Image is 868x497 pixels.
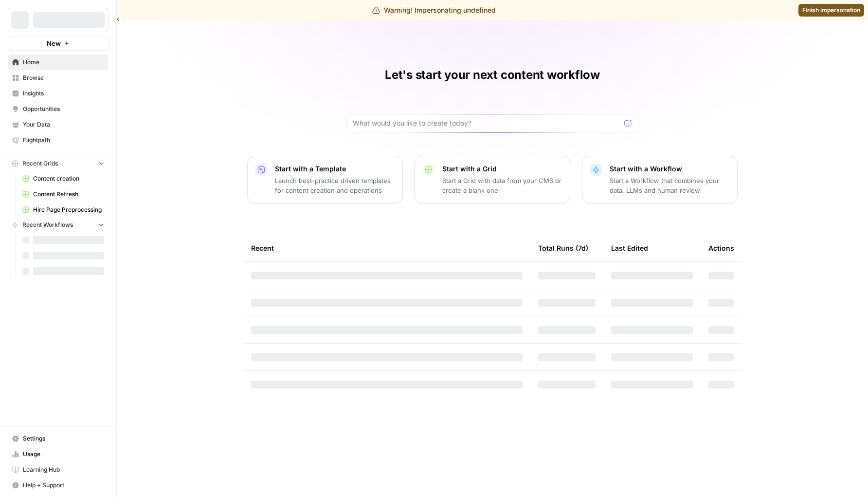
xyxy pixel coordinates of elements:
[8,132,108,148] a: Flightpath
[247,156,403,203] button: Start with a TemplateLaunch best-practice driven templates for content creation and operations
[8,156,108,171] button: Recent Grids
[18,186,108,202] a: Content Refresh
[8,218,108,232] button: Recent Workflows
[251,235,523,261] div: Recent
[33,190,104,199] span: Content Refresh
[18,202,108,218] a: Hire Page Preprocessing
[23,58,104,67] span: Home
[23,136,104,145] span: Flightpath
[610,176,729,195] p: Start a Workflow that combines your data, LLMs and human review
[23,465,104,474] span: Learning Hub
[8,101,108,117] a: Opportunities
[23,120,104,129] span: Your Data
[8,478,108,493] button: Help + Support
[611,235,648,261] div: Last Edited
[538,235,588,261] div: Total Runs (7d)
[372,5,496,15] div: Warning! Impersonating undefined
[23,89,104,98] span: Insights
[275,176,395,195] p: Launch best-practice driven templates for content creation and operations
[23,105,104,113] span: Opportunities
[8,431,108,446] a: Settings
[8,55,108,70] a: Home
[23,450,104,459] span: Usage
[23,434,104,443] span: Settings
[610,164,729,174] p: Start with a Workflow
[8,70,108,86] a: Browse
[8,446,108,462] a: Usage
[22,159,58,168] span: Recent Grids
[708,235,734,261] div: Actions
[442,164,562,174] p: Start with a Grid
[415,156,570,203] button: Start with a GridStart a Grid with data from your CMS or create a blank one
[8,462,108,478] a: Learning Hub
[353,118,620,128] input: What would you like to create today?
[275,164,395,174] p: Start with a Template
[33,174,104,183] span: Content creation
[18,171,108,186] a: Content creation
[798,4,864,17] a: Finish impersonation
[8,86,108,101] a: Insights
[582,156,738,203] button: Start with a WorkflowStart a Workflow that combines your data, LLMs and human review
[8,117,108,132] a: Your Data
[8,36,108,51] button: New
[47,38,61,48] span: New
[23,74,104,82] span: Browse
[33,205,104,214] span: Hire Page Preprocessing
[442,176,562,195] p: Start a Grid with data from your CMS or create a blank one
[23,481,104,490] span: Help + Support
[802,6,860,15] span: Finish impersonation
[385,67,600,83] h1: Let's start your next content workflow
[22,221,73,229] span: Recent Workflows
